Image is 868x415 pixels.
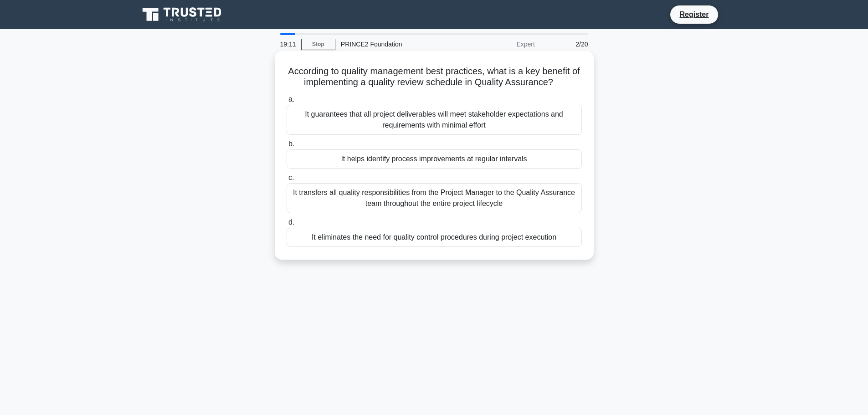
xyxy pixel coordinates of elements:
[286,66,583,88] h5: According to quality management best practices, what is a key benefit of implementing a quality r...
[674,9,714,20] a: Register
[275,35,301,53] div: 19:11
[288,140,294,148] span: b.
[335,35,461,53] div: PRINCE2 Foundation
[540,35,594,53] div: 2/20
[287,105,582,135] div: It guarantees that all project deliverables will meet stakeholder expectations and requirements w...
[288,218,294,226] span: d.
[301,39,335,50] a: Stop
[287,183,582,213] div: It transfers all quality responsibilities from the Project Manager to the Quality Assurance team ...
[287,228,582,247] div: It eliminates the need for quality control procedures during project execution
[288,95,294,103] span: a.
[461,35,540,53] div: Expert
[287,149,582,169] div: It helps identify process improvements at regular intervals
[288,174,294,181] span: c.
